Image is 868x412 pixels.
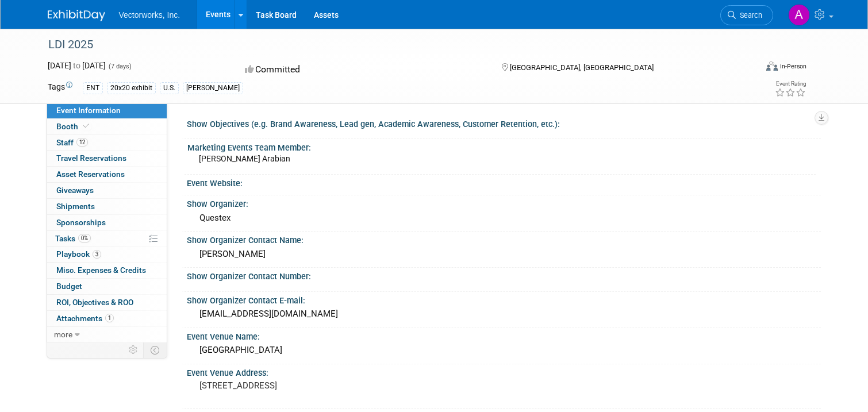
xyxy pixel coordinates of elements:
a: Playbook3 [47,247,167,262]
span: (7 days) [107,63,132,70]
span: more [54,330,72,339]
div: 20x20 exhibit [107,82,156,94]
div: Show Organizer: [187,195,821,210]
span: [PERSON_NAME] Arabian [199,154,290,163]
span: ROI, Objectives & ROO [56,298,133,307]
a: Budget [47,279,167,294]
img: Format-Inperson.png [766,61,778,71]
span: Playbook [56,249,101,259]
div: U.S. [160,82,179,94]
span: Giveaways [56,186,94,195]
span: Event Information [56,106,121,115]
span: 3 [93,250,101,259]
span: [DATE] [DATE] [48,61,106,70]
a: Tasks0% [47,231,167,247]
img: ExhibitDay [48,10,105,21]
span: Asset Reservations [56,170,125,179]
div: Questex [195,209,812,227]
div: Committed [241,60,483,80]
div: Marketing Events Team Member: [187,139,816,153]
a: ROI, Objectives & ROO [47,295,167,310]
span: Staff [56,138,88,147]
i: Booth reservation complete [83,123,89,129]
a: Shipments [47,199,167,214]
a: Sponsorships [47,215,167,230]
div: ENT [83,82,103,94]
span: Tasks [55,234,91,243]
a: Booth [47,119,167,134]
a: Event Information [47,103,167,118]
span: Shipments [56,202,95,211]
a: Attachments1 [47,311,167,326]
div: [PERSON_NAME] [195,245,812,263]
span: 12 [76,138,88,147]
span: Search [736,11,762,20]
span: Misc. Expenses & Credits [56,265,146,275]
div: Show Organizer Contact E-mail: [187,292,821,306]
div: Event Format [694,60,806,77]
span: Vectorworks, Inc. [119,10,180,20]
span: Travel Reservations [56,153,126,163]
div: Show Objectives (e.g. Brand Awareness, Lead gen, Academic Awareness, Customer Retention, etc.): [187,115,821,130]
a: Giveaways [47,183,167,198]
div: [PERSON_NAME] [183,82,243,94]
span: Budget [56,282,82,291]
a: Staff12 [47,135,167,151]
img: Amisha Carribon [788,4,810,26]
span: Sponsorships [56,218,106,227]
div: Event Rating [775,81,806,87]
span: 1 [105,314,114,322]
div: [EMAIL_ADDRESS][DOMAIN_NAME] [195,305,812,323]
div: [GEOGRAPHIC_DATA] [195,341,812,359]
div: Show Organizer Contact Number: [187,268,821,282]
span: Attachments [56,314,114,323]
a: Asset Reservations [47,167,167,182]
div: LDI 2025 [44,34,742,55]
div: Event Venue Address: [187,364,821,379]
div: Event Website: [187,175,821,189]
span: Booth [56,122,91,131]
div: In-Person [779,62,806,71]
a: more [47,327,167,342]
pre: [STREET_ADDRESS] [199,380,439,391]
div: Event Venue Name: [187,328,821,342]
a: Travel Reservations [47,151,167,166]
a: Misc. Expenses & Credits [47,263,167,278]
td: Toggle Event Tabs [143,342,167,357]
div: Show Organizer Contact Name: [187,232,821,246]
span: to [71,61,82,70]
span: [GEOGRAPHIC_DATA], [GEOGRAPHIC_DATA] [510,63,654,72]
td: Personalize Event Tab Strip [124,342,144,357]
td: Tags [48,81,72,94]
a: Search [720,5,773,25]
span: 0% [78,234,91,242]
